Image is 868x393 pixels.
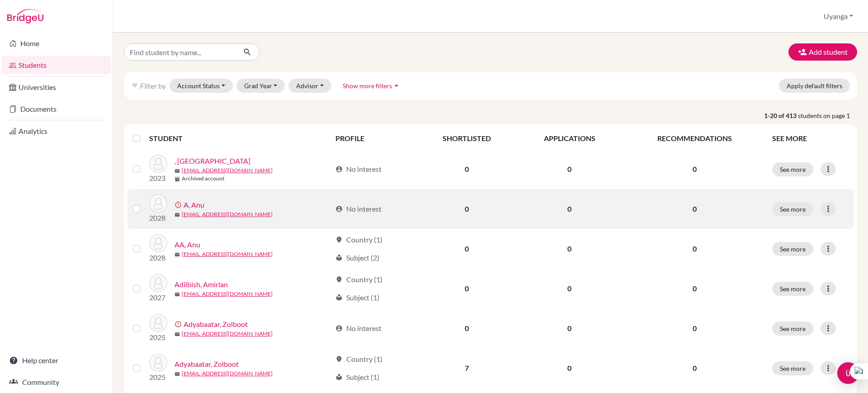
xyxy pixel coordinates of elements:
[182,290,273,298] a: [EMAIL_ADDRESS][DOMAIN_NAME]
[2,34,111,52] a: Home
[184,319,248,330] a: Adyabaatar, Zolboot
[517,348,622,388] td: 0
[175,201,184,208] span: error_outline
[417,269,517,308] td: 0
[2,56,111,74] a: Students
[335,234,382,245] div: Country (1)
[798,111,857,120] span: students on page 1
[149,332,167,343] p: 2025
[140,81,166,90] span: Filter by
[772,322,813,336] button: See more
[837,362,859,384] div: Open Intercom Messenger
[149,372,167,383] p: 2025
[628,283,761,294] p: 0
[628,243,761,254] p: 0
[182,166,273,175] a: [EMAIL_ADDRESS][DOMAIN_NAME]
[182,369,273,378] a: [EMAIL_ADDRESS][DOMAIN_NAME]
[182,175,225,183] b: Archived account
[149,274,167,292] img: Adilbish, Amirlan
[149,354,167,372] img: Adyabaatar, Zolboot
[2,373,111,391] a: Community
[767,128,854,149] th: SEE MORE
[149,173,167,184] p: 2023
[170,79,233,93] button: Account Status
[149,252,167,263] p: 2028
[2,351,111,369] a: Help center
[335,254,343,261] span: local_library
[149,213,167,223] p: 2028
[335,325,343,332] span: account_circle
[417,229,517,269] td: 0
[335,372,379,383] div: Subject (1)
[175,168,180,174] span: mail
[335,236,343,243] span: location_on
[149,128,330,149] th: STUDENT
[335,354,382,365] div: Country (1)
[335,274,382,285] div: Country (1)
[182,210,273,218] a: [EMAIL_ADDRESS][DOMAIN_NAME]
[236,79,285,93] button: Grad Year
[820,8,857,25] button: Uyanga
[335,164,382,175] div: No interest
[335,79,409,93] button: Show more filtersarrow_drop_up
[149,155,167,173] img: , Margad
[175,321,184,328] span: error_outline
[335,294,343,301] span: local_library
[175,252,180,257] span: mail
[175,156,250,166] a: , [GEOGRAPHIC_DATA]
[175,371,180,377] span: mail
[175,292,180,297] span: mail
[417,308,517,348] td: 0
[335,355,343,363] span: location_on
[772,202,813,216] button: See more
[149,314,167,332] img: Adyabaatar, Zolboot
[330,128,417,149] th: PROFILE
[7,9,43,24] img: Bridge-U
[779,79,850,93] button: Apply default filters
[182,330,273,338] a: [EMAIL_ADDRESS][DOMAIN_NAME]
[628,323,761,334] p: 0
[335,292,379,303] div: Subject (1)
[175,331,180,337] span: mail
[343,82,392,90] span: Show more filters
[2,78,111,96] a: Universities
[517,308,622,348] td: 0
[335,323,382,334] div: No interest
[517,189,622,229] td: 0
[2,122,111,140] a: Analytics
[623,128,767,149] th: RECOMMENDATIONS
[517,269,622,308] td: 0
[149,292,167,303] p: 2027
[417,128,517,149] th: SHORTLISTED
[417,189,517,229] td: 0
[124,43,236,61] input: Find student by name...
[628,363,761,374] p: 0
[335,205,343,213] span: account_circle
[417,149,517,189] td: 0
[149,194,167,213] img: A, Anu
[131,82,138,89] i: filter_list
[628,204,761,214] p: 0
[335,374,343,381] span: local_library
[175,176,180,182] span: inventory_2
[175,279,228,290] a: Adilbish, Amirlan
[2,100,111,118] a: Documents
[335,276,343,283] span: location_on
[417,348,517,388] td: 7
[335,252,379,263] div: Subject (2)
[175,359,239,369] a: Adyabaatar, Zolboot
[764,111,798,120] strong: 1-20 of 413
[788,43,857,61] button: Add student
[628,164,761,175] p: 0
[149,234,167,252] img: AA, Anu
[392,81,401,90] i: arrow_drop_up
[772,361,813,375] button: See more
[517,229,622,269] td: 0
[517,149,622,189] td: 0
[184,199,204,210] a: A, Anu
[175,212,180,218] span: mail
[288,79,331,93] button: Advisor
[335,204,382,214] div: No interest
[772,242,813,256] button: See more
[772,162,813,176] button: See more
